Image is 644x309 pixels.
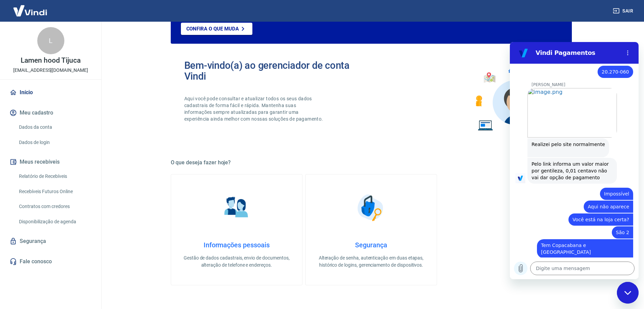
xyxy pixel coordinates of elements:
h4: Segurança [316,241,426,249]
div: L [37,27,64,54]
a: Fale conosco [8,254,93,269]
iframe: Botão para abrir a janela de mensagens, conversa em andamento [617,282,639,304]
h4: Informações pessoais [182,241,291,249]
a: Recebíveis Futuros Online [16,185,93,199]
iframe: Janela de mensagens [510,42,639,279]
a: Dados da conta [16,120,93,134]
a: Segurança [8,234,93,249]
a: SegurançaSegurançaAlteração de senha, autenticação em duas etapas, histórico de logins, gerenciam... [305,174,437,285]
a: Dados de login [16,136,93,149]
img: Informações pessoais [220,191,253,225]
p: Confira o que muda [186,26,239,32]
p: [EMAIL_ADDRESS][DOMAIN_NAME] [13,67,88,74]
p: Aqui você pode consultar e atualizar todos os seus dados cadastrais de forma fácil e rápida. Mant... [184,95,325,122]
img: Segurança [354,191,388,225]
a: Contratos com credores [16,200,93,213]
img: Vindi [8,0,52,21]
h2: Bem-vindo(a) ao gerenciador de conta Vindi [184,60,371,82]
a: Disponibilização de agenda [16,215,93,229]
p: Lamen hood Tijuca [21,57,80,64]
p: Gestão de dados cadastrais, envio de documentos, alteração de telefone e endereços. [182,254,291,269]
a: Início [8,85,93,100]
button: Sair [611,5,636,17]
button: Meus recebíveis [8,154,93,169]
p: Alteração de senha, autenticação em duas etapas, histórico de logins, gerenciamento de dispositivos. [316,254,426,269]
button: Meu cadastro [8,105,93,120]
a: Relatório de Recebíveis [16,169,93,183]
a: Confira o que muda [181,23,252,35]
a: Informações pessoaisInformações pessoaisGestão de dados cadastrais, envio de documentos, alteraçã... [171,174,303,285]
img: Imagem de um avatar masculino com diversos icones exemplificando as funcionalidades do gerenciado... [470,60,558,135]
h5: O que deseja fazer hoje? [171,159,572,166]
